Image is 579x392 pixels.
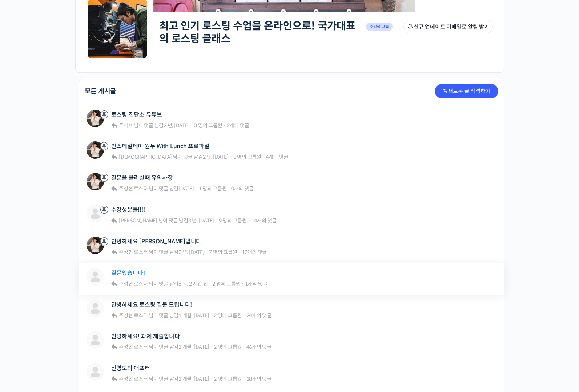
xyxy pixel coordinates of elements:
span: 1개의 댓글 [245,280,268,287]
span: 님이 댓글 남김 [118,249,204,255]
h2: 모든 게시글 [85,88,117,94]
button: 신규 업데이트 이메일로 알림 받기 [403,20,493,33]
span: 주성현 로스터 [119,312,148,319]
a: 로스팅 진단소 유튜브 [111,111,162,118]
span: 주성현 로스터 [119,249,148,255]
span: 님이 댓글 남김 [118,122,189,129]
span: 설정 [112,241,121,247]
a: 새로운 글 작성하기 [435,84,498,98]
span: 4개의 댓글 [266,154,288,160]
a: 언스페셜데이 원두 With Lunch 프로파일 [111,143,210,150]
span: 9 명의 그룹원 [219,217,247,224]
a: 3 년, [DATE] [178,249,204,255]
span: 수강생 그룹 [366,23,393,31]
a: 주성현 로스터 [118,280,148,287]
a: 주성현 로스터 [118,249,148,255]
span: 2 명의 그룹원 [214,312,242,319]
span: 홈 [23,241,27,247]
span: 7 명의 그룹원 [209,249,237,255]
a: 수강생분들!!!! [111,206,145,213]
a: 3 년, [DATE] [188,217,214,224]
span: 님이 댓글 남김 [118,280,208,287]
span: · [243,312,245,319]
span: 2 명의 그룹원 [214,376,242,382]
a: 대화 [48,230,94,248]
span: · [241,280,244,287]
a: 질문있습니다! [111,270,145,276]
span: 2 명의 그룹원 [212,280,240,287]
span: 12개의 댓글 [242,249,267,255]
span: 주성현 로스터 [119,280,148,287]
a: 최고 인기 로스팅 수업을 온라인으로! 국가대표의 로스팅 클래스 [159,19,355,45]
a: 안녕하세요! 과제 제출합니다! [111,333,182,340]
span: 님이 댓글 남김 [118,312,209,319]
a: 루아빠 [118,122,133,129]
span: 주성현 로스터 [119,344,148,350]
span: · [248,217,250,224]
span: · [262,154,265,160]
a: 안녕하세요 로스팅 질문 드립니다! [111,301,192,308]
a: [PERSON_NAME] [118,217,157,224]
span: 14개의 댓글 [251,217,276,224]
span: 46개의 댓글 [246,344,272,350]
a: 주성현 로스터 [118,344,148,350]
span: · [223,122,226,129]
span: 님이 댓글 남김 [118,217,214,224]
span: 님이 댓글 남김 [118,154,229,160]
span: · [228,185,230,192]
a: 주성현 로스터 [118,376,148,382]
a: 설정 [94,230,140,248]
a: 안녕하세요 [PERSON_NAME]입니다. [111,238,203,245]
a: 2 년, [DATE] [164,122,189,129]
span: 주성현 로스터 [119,185,148,192]
span: [PERSON_NAME] [119,217,157,224]
span: 0개의 댓글 [231,185,254,192]
span: 2개의 댓글 [227,122,249,129]
span: · [238,249,241,255]
span: 18개의 댓글 [246,376,272,382]
a: [DEMOGRAPHIC_DATA] [118,154,172,160]
span: · [243,376,245,382]
a: 주성현 로스터 [118,312,148,319]
a: 질문을 올리실때 유의사항 [111,174,173,181]
a: 2 년, [DATE] [203,154,229,160]
span: 3 명의 그룹원 [233,154,261,160]
a: 홈 [2,230,48,248]
span: 2 명의 그룹원 [214,344,242,350]
span: 님이 댓글 남김 [118,376,209,382]
a: [DATE] [178,185,194,192]
span: 주성현 로스터 [119,376,148,382]
span: 님이 댓글 남김 [118,185,194,192]
span: 대화 [67,242,75,247]
a: 주성현 로스터 [118,185,148,192]
span: 3 명의 그룹원 [194,122,222,129]
a: 1 개월, [DATE] [178,376,209,382]
a: 선명도와 애프터 [111,365,150,372]
span: [DEMOGRAPHIC_DATA] [119,154,172,160]
span: 님이 댓글 남김 [118,344,209,350]
span: 24개의 댓글 [246,312,272,319]
a: 1 개월, [DATE] [178,312,209,319]
span: · [243,344,245,350]
a: 6 일, 2 시간 전 [178,280,208,287]
span: 루아빠 [119,122,133,129]
a: 1 개월, [DATE] [178,344,209,350]
span: 1 명의 그룹원 [199,185,227,192]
